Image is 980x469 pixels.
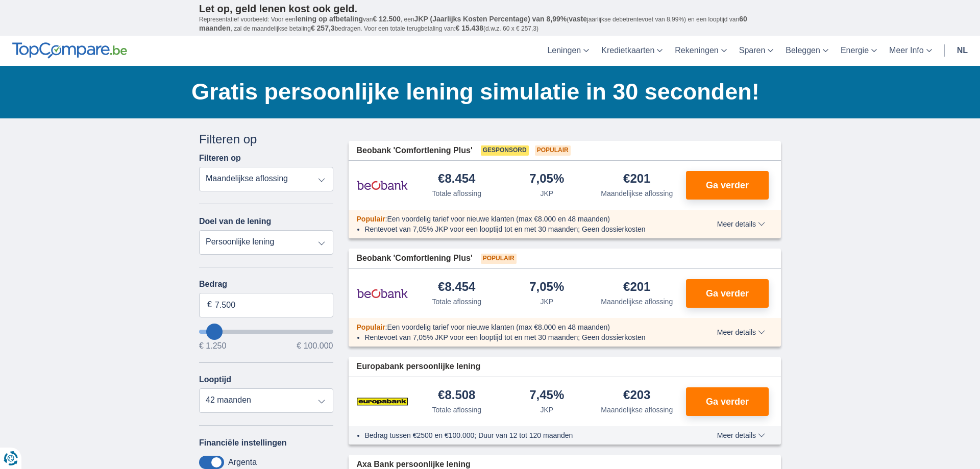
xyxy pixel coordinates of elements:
span: vaste [569,15,587,23]
div: 7,05% [529,172,564,186]
span: Een voordelig tarief voor nieuwe klanten (max €8.000 en 48 maanden) [387,215,610,223]
div: 7,05% [529,281,564,294]
span: € 257,3 [311,24,335,32]
div: Totale aflossing [432,297,481,307]
button: Meer details [709,431,773,439]
div: Maandelijkse aflossing [601,405,673,415]
span: Populair [357,215,385,223]
a: Kredietkaarten [595,36,669,66]
span: Beobank 'Comfortlening Plus' [357,253,473,264]
button: Ga verder [686,171,769,200]
a: nl [951,36,974,66]
a: Sparen [733,36,780,66]
a: Rekeningen [669,36,732,66]
button: Meer details [709,328,773,336]
div: Filteren op [199,131,333,148]
div: JKP [540,188,553,199]
li: Rentevoet van 7,05% JKP voor een looptijd tot en met 30 maanden; Geen dossierkosten [365,332,680,342]
label: Doel van de lening [199,217,271,226]
button: Ga verder [686,279,769,308]
div: €8.454 [438,281,475,294]
img: product.pl.alt Beobank [357,281,408,306]
span: lening op afbetaling [296,15,363,23]
span: € 15.438 [455,24,483,32]
div: : [349,322,688,332]
span: € 100.000 [297,342,333,350]
div: Totale aflossing [432,405,481,415]
span: Meer details [717,432,765,439]
label: Filteren op [199,154,241,163]
span: Ga verder [706,289,749,298]
span: Een voordelig tarief voor nieuwe klanten (max €8.000 en 48 maanden) [387,323,610,331]
span: Ga verder [706,397,749,406]
a: Energie [835,36,883,66]
span: € [207,299,212,311]
button: Ga verder [686,387,769,416]
div: Maandelijkse aflossing [601,188,673,199]
span: Meer details [717,220,765,228]
span: Populair [481,254,517,264]
h1: Gratis persoonlijke lening simulatie in 30 seconden! [191,76,781,108]
div: Maandelijkse aflossing [601,297,673,307]
div: €8.454 [438,172,475,186]
div: €8.508 [438,389,475,403]
div: JKP [540,405,553,415]
div: €201 [623,172,650,186]
p: Representatief voorbeeld: Voor een van , een ( jaarlijkse debetrentevoet van 8,99%) en een loopti... [199,15,781,33]
span: Populair [535,145,571,156]
span: Gesponsord [481,145,529,156]
span: Beobank 'Comfortlening Plus' [357,145,473,157]
span: Populair [357,323,385,331]
a: Leningen [541,36,595,66]
span: € 1.250 [199,342,226,350]
label: Argenta [228,458,257,467]
img: product.pl.alt Europabank [357,389,408,414]
li: Bedrag tussen €2500 en €100.000; Duur van 12 tot 120 maanden [365,430,680,440]
div: JKP [540,297,553,307]
img: product.pl.alt Beobank [357,172,408,198]
label: Looptijd [199,375,231,384]
div: : [349,214,688,224]
p: Let op, geld lenen kost ook geld. [199,3,781,15]
input: wantToBorrow [199,330,333,334]
a: Meer Info [883,36,938,66]
span: € 12.500 [373,15,401,23]
span: Europabank persoonlijke lening [357,361,481,373]
div: €203 [623,389,650,403]
div: 7,45% [529,389,564,403]
label: Bedrag [199,280,333,289]
a: Beleggen [779,36,835,66]
button: Meer details [709,220,773,228]
span: 60 maanden [199,15,747,32]
img: TopCompare [12,42,127,59]
div: €201 [623,281,650,294]
span: Meer details [717,329,765,336]
label: Financiële instellingen [199,438,287,448]
div: Totale aflossing [432,188,481,199]
span: Ga verder [706,181,749,190]
li: Rentevoet van 7,05% JKP voor een looptijd tot en met 30 maanden; Geen dossierkosten [365,224,680,234]
span: JKP (Jaarlijks Kosten Percentage) van 8,99% [414,15,567,23]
